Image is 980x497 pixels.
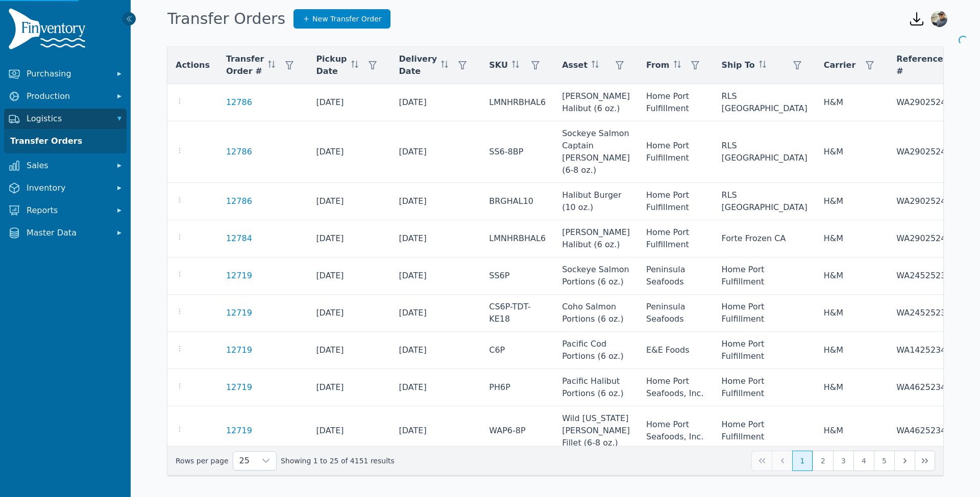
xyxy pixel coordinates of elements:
span: Delivery Date [399,53,437,77]
button: Page 2 [813,451,833,471]
td: [DATE] [308,257,390,295]
td: [DATE] [391,257,481,295]
button: Purchasing [4,64,127,84]
button: Page 5 [874,451,894,471]
button: Page 1 [792,451,813,471]
td: H&M [816,257,889,295]
td: Coho Salmon Portions (6 oz.) [554,295,638,332]
td: [DATE] [308,332,390,369]
td: LMNHRBHAL6 [481,84,554,121]
span: Logistics [27,113,108,125]
td: [DATE] [308,220,390,257]
td: Peninsula Seafoods [638,295,713,332]
a: 12786 [226,96,252,109]
td: C6P [481,332,554,369]
button: Last Page [915,451,935,471]
td: H&M [816,220,889,257]
span: Showing 1 to 25 of 4151 results [281,456,395,466]
td: [DATE] [308,84,390,121]
td: LMNHRBHAL6 [481,220,554,257]
a: 12786 [226,146,252,158]
td: PH6P [481,369,554,406]
td: [DATE] [391,406,481,456]
button: Inventory [4,178,127,198]
td: CS6P-TDT-KE18 [481,295,554,332]
span: SKU [489,59,508,71]
td: [DATE] [308,369,390,406]
a: 12719 [226,270,252,282]
td: [PERSON_NAME] Halibut (6 oz.) [554,220,638,257]
td: [DATE] [308,406,390,456]
td: SS6-8BP [481,121,554,183]
td: Peninsula Seafoods [638,257,713,295]
span: Pickup Date [316,53,347,77]
td: [DATE] [308,121,390,183]
a: Transfer Orders [6,131,125,151]
span: Purchasing [27,68,108,80]
img: Anthony Armesto [931,11,947,27]
td: [DATE] [308,295,390,332]
a: 12719 [226,381,252,394]
td: [DATE] [391,84,481,121]
span: Reference # [896,53,943,77]
td: Home Port Fulfillment [638,121,713,183]
a: 12784 [226,232,252,245]
td: [PERSON_NAME] Halibut (6 oz.) [554,84,638,121]
a: 12719 [226,307,252,319]
td: [DATE] [391,295,481,332]
span: Ship To [722,59,755,71]
td: Sockeye Salmon Captain [PERSON_NAME] (6-8 oz.) [554,121,638,183]
span: Carrier [824,59,856,71]
span: Actions [176,59,210,71]
a: 12786 [226,195,252,207]
td: Home Port Fulfillment [714,295,816,332]
button: Logistics [4,109,127,129]
td: Halibut Burger (10 oz.) [554,183,638,220]
td: H&M [816,406,889,456]
span: Sales [27,160,108,172]
td: [DATE] [391,121,481,183]
span: New Transfer Order [312,14,382,24]
td: Home Port Fulfillment [714,257,816,295]
td: [DATE] [391,220,481,257]
td: BRGHAL10 [481,183,554,220]
td: Home Port Fulfillment [638,84,713,121]
td: Home Port Fulfillment [714,332,816,369]
td: [DATE] [391,369,481,406]
td: RLS [GEOGRAPHIC_DATA] [714,183,816,220]
span: Inventory [27,182,108,194]
span: From [646,59,669,71]
td: H&M [816,369,889,406]
td: Pacific Halibut Portions (6 oz.) [554,369,638,406]
td: SS6P [481,257,554,295]
td: Home Port Seafoods, Inc. [638,406,713,456]
button: Sales [4,155,127,176]
td: Home Port Fulfillment [714,369,816,406]
td: Home Port Fulfillment [638,220,713,257]
td: H&M [816,121,889,183]
span: Asset [562,59,587,71]
span: Production [27,90,108,102]
span: Transfer Order # [226,53,264,77]
h1: Transfer Orders [167,10,285,28]
button: Page 4 [853,451,874,471]
td: Wild [US_STATE] [PERSON_NAME] Fillet (6-8 oz.) [554,406,638,456]
span: Reports [27,204,108,217]
td: H&M [816,84,889,121]
a: New Transfer Order [293,9,390,29]
td: [DATE] [308,183,390,220]
td: RLS [GEOGRAPHIC_DATA] [714,84,816,121]
td: H&M [816,332,889,369]
td: [DATE] [391,183,481,220]
img: Finventory [8,8,90,54]
button: Master Data [4,223,127,243]
td: Pacific Cod Portions (6 oz.) [554,332,638,369]
td: Home Port Seafoods, Inc. [638,369,713,406]
a: 12719 [226,344,252,356]
td: H&M [816,183,889,220]
td: Home Port Fulfillment [714,406,816,456]
td: Forte Frozen CA [714,220,816,257]
td: E&E Foods [638,332,713,369]
button: Page 3 [833,451,853,471]
span: Master Data [27,227,108,239]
